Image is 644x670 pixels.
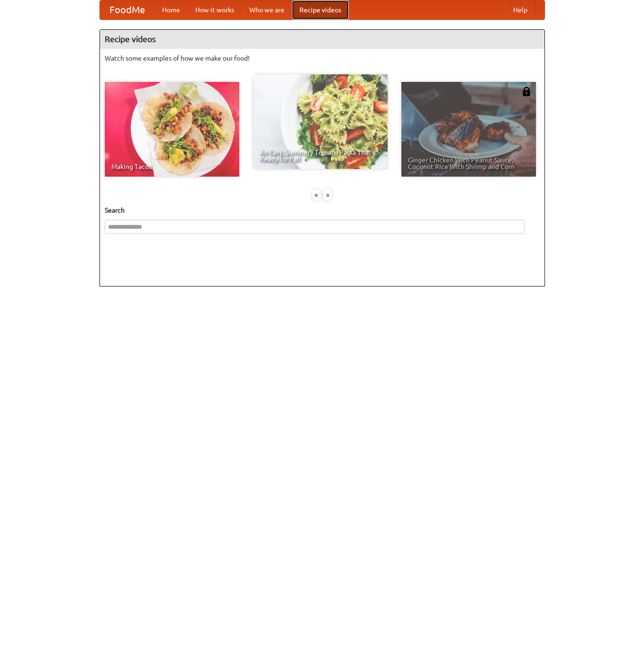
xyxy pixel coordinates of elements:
a: Making Tacos [105,82,239,177]
a: Help [506,0,535,19]
span: An Easy, Summery Tomato Pasta That's Ready for Fall [260,149,381,162]
div: » [323,189,332,201]
p: Watch some examples of how we make our food! [105,54,540,63]
a: Who we are [242,0,292,19]
a: FoodMe [100,0,154,19]
img: 483408.png [522,87,531,96]
a: Recipe videos [292,0,349,19]
h4: Recipe videos [100,30,544,49]
h5: Search [105,205,540,215]
a: How it works [188,0,242,19]
a: An Easy, Summery Tomato Pasta That's Ready for Fall [253,74,388,169]
div: « [312,189,321,201]
span: Making Tacos [111,163,233,170]
a: Home [154,0,188,19]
